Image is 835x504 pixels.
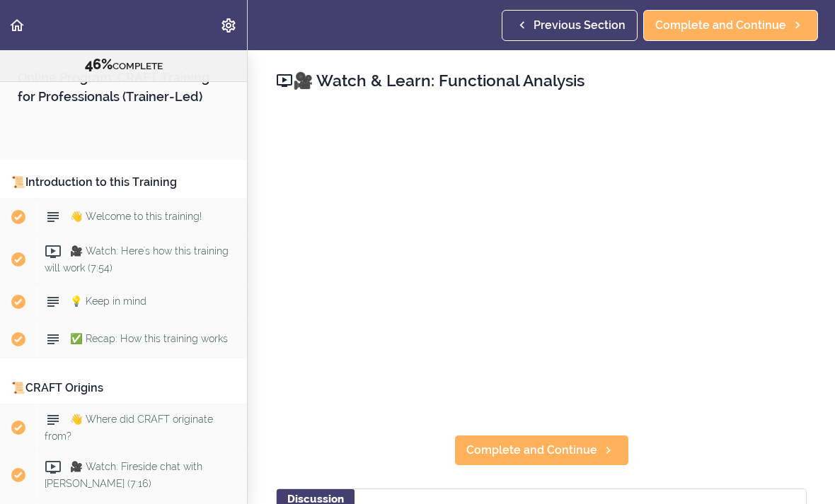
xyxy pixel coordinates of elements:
a: Complete and Continue [454,435,629,466]
span: 👋 Welcome to this training! [70,211,202,222]
span: 🎥 Watch: Fireside chat with [PERSON_NAME] (7:16) [45,461,202,488]
span: Complete and Continue [655,17,786,34]
div: COMPLETE [18,56,229,74]
span: Complete and Continue [466,442,597,459]
iframe: Video Player [276,114,807,412]
span: 👋 Where did CRAFT originate from? [45,414,213,441]
h2: 🎥 Watch & Learn: Functional Analysis [276,69,807,93]
a: Complete and Continue [643,10,818,41]
span: 🎥 Watch: Here's how this training will work (7:54) [45,245,229,273]
span: 46% [85,56,113,73]
svg: Settings Menu [220,17,237,34]
span: 💡 Keep in mind [70,295,146,307]
a: Previous Section [502,10,638,41]
svg: Back to course curriculum [8,17,25,34]
span: ✅ Recap: How this training works [70,333,228,344]
span: Previous Section [534,17,626,34]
